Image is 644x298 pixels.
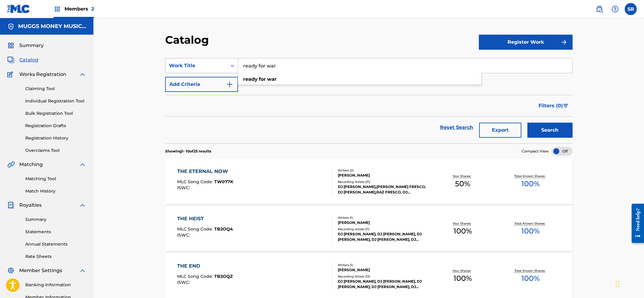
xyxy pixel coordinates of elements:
[437,121,476,134] a: Reset Search
[64,5,94,12] span: Members
[25,282,86,288] a: Banking Information
[514,268,547,273] p: Total Known Shares:
[593,3,605,15] a: Public Search
[7,56,38,64] a: CatalogCatalog
[267,76,277,82] strong: war
[7,71,15,78] img: Works Registration
[627,199,644,248] iframe: Resource Center
[338,173,429,178] div: [PERSON_NAME]
[19,267,62,274] span: Member Settings
[25,147,86,154] a: Overclaims Tool
[79,71,86,78] img: expand
[165,149,211,154] p: Showing 1 - 10 of 25 results
[522,149,549,154] span: Compact View
[91,6,94,12] span: 2
[79,267,86,274] img: expand
[19,202,42,209] span: Royalties
[19,56,38,64] span: Catalog
[165,77,238,92] button: Add Criteria
[214,179,233,184] span: TW077K
[338,168,429,173] div: Writers ( 2 )
[338,215,429,220] div: Writers ( 1 )
[453,174,473,178] p: Your Shares:
[616,275,619,293] div: Drag
[226,81,233,88] img: 9d2ae6d4665cec9f34b9.svg
[177,262,233,270] div: THE END
[54,5,61,13] img: Top Rightsholders
[177,215,233,222] div: THE HEIST
[177,185,191,190] span: ISWC :
[539,102,563,109] span: Filters ( 0 )
[614,269,644,298] iframe: Chat Widget
[214,226,233,232] span: TB2OQ4
[25,229,86,235] a: Statements
[521,273,540,284] span: 100 %
[19,71,66,78] span: Works Registration
[479,123,521,138] button: Export
[338,263,429,267] div: Writers ( 1 )
[165,206,573,251] a: THE HEISTMLC Song Code:TB2OQ4ISWC:Writers (1)[PERSON_NAME]Recording Artists (11)DJ [PERSON_NAME],...
[177,232,191,238] span: ISWC :
[7,202,14,209] img: Royalties
[79,202,86,209] img: expand
[25,98,86,104] a: Individual Registration Tool
[7,56,14,64] img: Catalog
[453,268,473,273] p: Your Shares:
[177,168,233,175] div: THE ETERNAL NOW
[169,62,223,69] div: Work Title
[338,184,429,195] div: DJ [PERSON_NAME],[PERSON_NAME] FRESCO, DJ [PERSON_NAME],RAZ FRESCO, DJ [PERSON_NAME]|RAZ FRESCO, ...
[338,231,429,242] div: DJ [PERSON_NAME], DJ [PERSON_NAME], DJ [PERSON_NAME], DJ [PERSON_NAME], DJ [PERSON_NAME]
[561,39,568,46] img: f7272a7cc735f4ea7f67.svg
[338,180,429,184] div: Recording Artists ( 31 )
[338,227,429,231] div: Recording Artists ( 11 )
[165,159,573,204] a: THE ETERNAL NOWMLC Song Code:TW077KISWC:Writers (2)[PERSON_NAME]Recording Artists (31)DJ [PERSON_...
[214,274,233,279] span: TB2OQZ
[19,161,43,168] span: Matching
[177,226,214,232] span: MLC Song Code :
[455,178,470,189] span: 50 %
[259,76,266,82] strong: for
[165,33,212,47] h2: Catalog
[454,226,472,237] span: 100 %
[479,35,573,50] button: Register Work
[165,58,573,143] form: Search Form
[454,273,472,284] span: 100 %
[7,23,14,30] img: Accounts
[514,221,547,226] p: Total Known Shares:
[177,179,214,184] span: MLC Song Code :
[7,5,30,13] img: MLC Logo
[7,267,14,274] img: Member Settings
[521,178,540,189] span: 100 %
[7,161,15,168] img: Matching
[25,123,86,129] a: Registration Drafts
[521,226,540,237] span: 100 %
[514,174,547,178] p: Total Known Shares:
[19,42,44,49] span: Summary
[563,104,568,108] img: filter
[453,221,473,226] p: Your Shares:
[338,220,429,225] div: [PERSON_NAME]
[25,176,86,182] a: Matching Tool
[535,98,573,113] button: Filters (0)
[338,279,429,290] div: DJ [PERSON_NAME], DJ [PERSON_NAME], DJ [PERSON_NAME], DJ [PERSON_NAME], DJ [PERSON_NAME]
[25,86,86,92] a: Claiming Tool
[609,3,621,15] div: Help
[338,267,429,273] div: [PERSON_NAME]
[527,123,573,138] button: Search
[243,76,258,82] strong: ready
[25,110,86,117] a: Bulk Registration Tool
[18,23,86,30] h5: MUGGS MONEY MUSIC PUBLISHING
[596,5,603,13] img: search
[177,280,191,285] span: ISWC :
[25,253,86,260] a: Rate Sheets
[79,161,86,168] img: expand
[25,188,86,194] a: Match History
[25,135,86,141] a: Registration History
[25,216,86,223] a: Summary
[611,5,619,13] img: help
[7,42,14,49] img: Summary
[338,274,429,279] div: Recording Artists ( 12 )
